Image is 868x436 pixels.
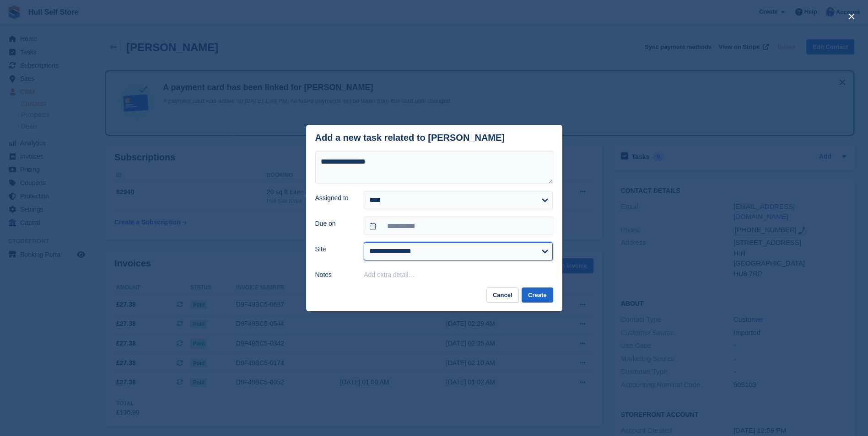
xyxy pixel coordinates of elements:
[364,271,415,278] button: Add extra detail…
[315,219,353,229] label: Due on
[844,9,859,24] button: close
[315,133,505,143] div: Add a new task related to [PERSON_NAME]
[486,287,519,303] button: Cancel
[315,270,353,280] label: Notes
[522,287,553,303] button: Create
[315,193,353,203] label: Assigned to
[315,245,353,254] label: Site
